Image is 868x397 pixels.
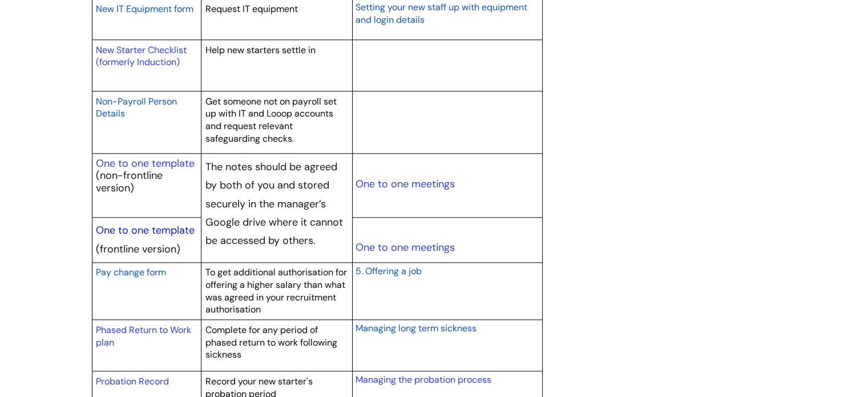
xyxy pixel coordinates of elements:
[96,3,193,15] span: New IT Equipment form
[201,154,353,263] td: The notes should be agreed by both of you and stored securely in the manager’s Google drive where...
[205,324,337,360] span: Complete for any period of phased return to work following sickness
[355,265,421,277] span: 5. Offering a job
[96,157,195,170] a: One to one template
[96,2,193,15] a: New IT Equipment form
[96,265,166,279] a: Pay change form
[96,170,197,194] p: (non-frontline version)
[205,266,347,315] span: To get additional authorisation for offering a higher salary than what was agreed in your recruit...
[92,217,201,262] td: (frontline version)
[355,264,421,278] a: 5. Offering a job
[355,374,491,386] a: Managing the probation process
[96,94,177,121] a: Non-Payroll Person Details
[96,44,187,69] a: New Starter Checklist (formerly Induction)
[205,3,298,15] span: Request IT equipment
[96,324,191,348] a: Phased Return to Work plan
[96,223,195,237] a: One to one template
[96,375,169,387] a: Probation Record
[96,95,177,120] span: Non-Payroll Person Details
[96,266,166,278] span: Pay change form
[355,1,527,26] span: Setting your new staff up with equipment and login details
[355,321,476,335] a: Managing long term sickness
[355,240,454,254] a: One to one meetings
[205,44,316,56] span: Help new starters settle in
[355,177,454,191] a: One to one meetings
[355,322,476,334] span: Managing long term sickness
[205,95,337,145] span: Get someone not on payroll set up with IT and Looop accounts and request relevant safeguarding ch...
